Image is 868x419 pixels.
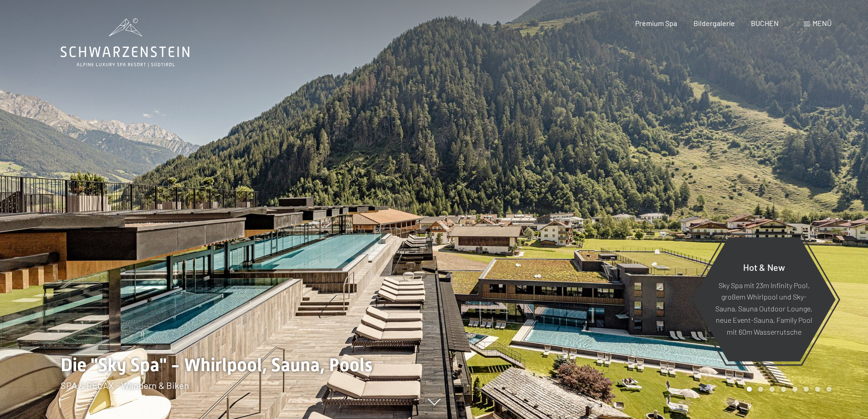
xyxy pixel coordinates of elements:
div: Carousel Page 3 [770,387,775,392]
span: Hot & New [743,261,785,272]
div: Carousel Page 8 [827,387,832,392]
a: Bildergalerie [693,19,735,27]
span: Menü [812,19,832,27]
div: Carousel Page 6 [804,387,809,392]
p: Sky Spa mit 23m Infinity Pool, großem Whirlpool und Sky-Sauna, Sauna Outdoor Lounge, neue Event-S... [714,279,813,337]
a: Premium Spa [635,19,677,27]
a: BUCHEN [751,19,779,27]
div: Carousel Page 2 [758,387,763,392]
div: Carousel Page 5 [792,387,797,392]
div: Carousel Page 4 [781,387,786,392]
div: Carousel Page 1 (Current Slide) [747,387,752,392]
a: Hot & New Sky Spa mit 23m Infinity Pool, großem Whirlpool und Sky-Sauna, Sauna Outdoor Lounge, ne... [692,237,836,362]
div: Carousel Page 7 [815,387,820,392]
div: Carousel Pagination [744,387,832,392]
